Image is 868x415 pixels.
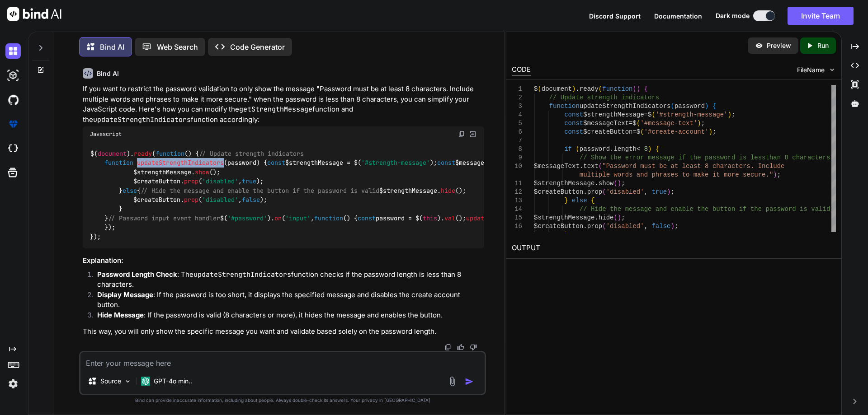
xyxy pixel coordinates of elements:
img: icon [465,377,474,386]
span: $createButton [534,223,583,230]
span: { [591,197,594,204]
img: settings [5,376,21,392]
span: ) [617,214,621,221]
span: multiple words and phrases to make it more secure. [579,171,769,178]
span: prop [184,196,198,204]
span: ) [667,188,670,196]
span: ( [613,214,617,221]
span: , [644,188,647,196]
span: password [579,145,609,153]
code: updateStrengthIndicators [193,270,291,279]
div: 12 [512,188,522,196]
p: This way, you will only show the specific message you want and validate based solely on the passw... [83,326,484,337]
div: 17 [512,231,522,239]
span: ; [731,111,735,118]
h3: Explanation: [83,256,484,266]
span: ; [777,171,780,178]
code: getStrengthMessage [239,105,312,114]
span: $strengthMessage [534,214,594,221]
span: document [541,85,571,93]
img: darkChat [5,43,21,59]
span: } [564,231,568,238]
span: $ [534,85,538,93]
span: function [602,85,632,93]
span: . [610,145,613,153]
span: ) [773,171,777,178]
span: ; [621,214,625,221]
span: function [104,159,133,167]
span: const [564,120,583,127]
span: , [644,223,647,230]
span: ) [697,120,701,127]
span: FileName [797,65,825,75]
span: this [423,214,437,222]
span: updateStrengthIndicators [579,103,670,110]
p: Bind can provide inaccurate information, including about people. Always double-check its answers.... [79,397,486,404]
li: : The function checks if the password length is less than 8 characters. [90,270,484,290]
span: ; [675,223,678,230]
img: copy [458,131,465,138]
span: . [594,180,598,187]
img: copy [444,344,452,351]
span: if [564,145,572,153]
div: 10 [512,162,522,171]
span: else [572,197,587,204]
span: function [156,149,184,158]
span: ( [613,180,617,187]
strong: Password Length Check [97,270,177,279]
span: password [675,103,705,110]
span: $ [632,120,636,127]
span: show [195,168,209,176]
div: 2 [512,93,522,102]
span: ( [640,128,644,135]
span: ) [708,128,712,135]
span: true [242,177,256,186]
span: $strengthMessage [534,180,594,187]
span: ( [598,163,602,170]
div: CODE [512,65,531,75]
p: Preview [767,41,791,50]
span: on [274,214,282,222]
span: $ [648,111,651,118]
span: hide [598,214,613,221]
p: Web Search [157,42,198,52]
span: ; [621,180,625,187]
strong: Display Message [97,290,153,299]
span: const [358,214,376,222]
span: const [437,159,455,167]
span: = [644,111,647,118]
span: text [583,163,599,170]
span: 'disabled' [606,223,644,230]
span: // Hide the message and enable the button if the p [579,205,769,213]
span: = [632,128,636,135]
span: than 8 characters [765,154,830,161]
span: ; [670,188,674,196]
span: ( [632,85,636,93]
code: updateStrengthIndicators [93,115,191,124]
span: . [579,163,583,170]
strong: Hide Message [97,311,144,319]
div: 15 [512,214,522,222]
span: false [651,223,670,230]
li: : If the password is valid (8 characters or more), it hides the message and enables the button. [90,310,484,323]
span: $messageText [583,120,629,127]
div: 5 [512,119,522,128]
img: Open in Browser [469,130,477,138]
span: updateStrengthIndicators [466,214,553,222]
img: preview [755,42,763,50]
span: ; [701,120,704,127]
div: 7 [512,136,522,145]
span: // Hide the message and enable the button if the password is valid [141,187,379,195]
span: ) [670,223,674,230]
img: chevron down [828,66,836,74]
span: // Show the error message if the password is less [579,154,765,161]
span: $ [637,128,640,135]
span: . [583,188,587,196]
img: githubDark [5,92,21,107]
span: hide [441,187,455,195]
img: Pick Models [124,378,132,385]
span: ) [637,85,640,93]
p: Code Generator [230,42,285,52]
span: } [564,197,568,204]
span: ( [602,188,606,196]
